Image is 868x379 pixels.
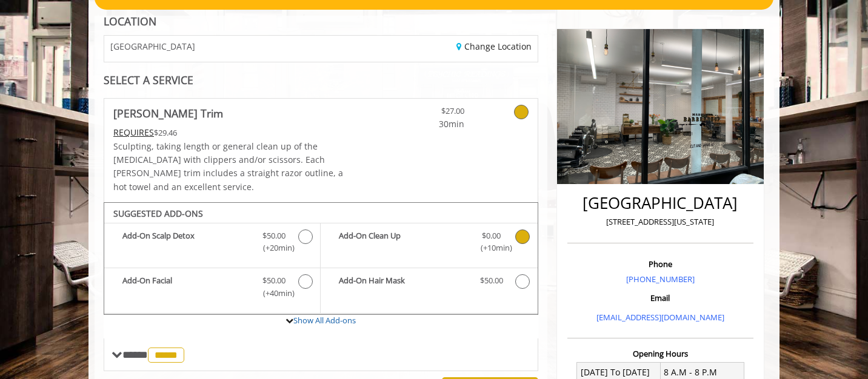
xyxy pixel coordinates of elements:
[110,274,314,303] label: Add-On Facial
[104,202,538,315] div: Beard Trim Add-onS
[473,242,509,254] span: (+10min )
[570,194,750,212] h2: [GEOGRAPHIC_DATA]
[113,105,223,122] b: [PERSON_NAME] Trim
[626,274,695,285] a: [PHONE_NUMBER]
[104,74,538,86] div: SELECT A SERVICE
[110,42,195,51] span: [GEOGRAPHIC_DATA]
[113,126,357,139] div: $29.46
[110,229,314,258] label: Add-On Scalp Detox
[480,274,503,287] span: $50.00
[113,208,203,219] b: SUGGESTED ADD-ONS
[327,229,531,258] label: Add-On Clean Up
[567,349,753,358] h3: Opening Hours
[570,216,750,228] p: [STREET_ADDRESS][US_STATE]
[339,274,467,289] b: Add-On Hair Mask
[113,140,357,194] p: Sculpting, taking length or general clean up of the [MEDICAL_DATA] with clippers and/or scissors....
[339,229,467,255] b: Add-On Clean Up
[570,294,750,302] h3: Email
[262,229,285,242] span: $50.00
[113,127,154,138] span: This service needs some Advance to be paid before we block your appointment
[256,287,292,300] span: (+40min )
[122,274,250,300] b: Add-On Facial
[596,312,724,323] a: [EMAIL_ADDRESS][DOMAIN_NAME]
[104,14,156,28] b: LOCATION
[256,242,292,254] span: (+20min )
[122,229,250,255] b: Add-On Scalp Detox
[393,117,464,131] span: 30min
[293,315,356,326] a: Show All Add-ons
[482,229,501,242] span: $0.00
[456,41,532,52] a: Change Location
[570,260,750,268] h3: Phone
[262,274,285,287] span: $50.00
[327,274,531,292] label: Add-On Hair Mask
[393,99,464,131] a: $27.00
